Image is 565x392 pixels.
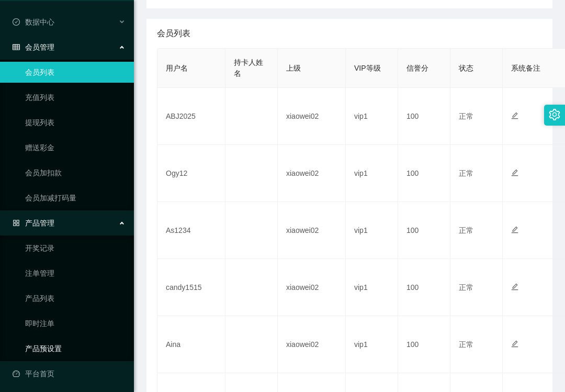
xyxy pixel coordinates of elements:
[459,340,473,349] span: 正常
[157,259,225,316] td: candy1515
[13,18,20,26] i: 图标: check-circle-o
[25,313,126,334] a: 即时注单
[354,64,381,72] span: VIP等级
[13,43,20,51] i: 图标: table
[13,219,54,227] span: 产品管理
[459,283,473,292] span: 正常
[25,263,126,284] a: 注单管理
[157,145,225,202] td: Ogy12
[511,283,518,290] i: 图标: edit
[157,316,225,373] td: Aina
[346,316,398,373] td: vip1
[398,259,450,316] td: 100
[166,64,188,72] span: 用户名
[398,88,450,145] td: 100
[25,137,126,158] a: 赠送彩金
[549,109,560,120] i: 图标: setting
[511,112,518,119] i: 图标: edit
[234,58,263,77] span: 持卡人姓名
[13,18,54,26] span: 数据中心
[13,43,54,51] span: 会员管理
[459,226,473,234] span: 正常
[406,64,428,72] span: 信誉分
[278,145,346,202] td: xiaowei02
[25,62,126,83] a: 会员列表
[157,88,225,145] td: ABJ2025
[511,169,518,176] i: 图标: edit
[346,259,398,316] td: vip1
[25,112,126,133] a: 提现列表
[398,145,450,202] td: 100
[346,145,398,202] td: vip1
[511,340,518,348] i: 图标: edit
[278,202,346,259] td: xiaowei02
[157,27,190,40] span: 会员列表
[25,238,126,259] a: 开奖记录
[459,169,473,177] span: 正常
[25,338,126,359] a: 产品预设置
[13,219,20,227] i: 图标: appstore-o
[346,202,398,259] td: vip1
[286,64,301,72] span: 上级
[278,88,346,145] td: xiaowei02
[13,363,126,384] a: 图标: dashboard平台首页
[157,202,225,259] td: As1234
[398,316,450,373] td: 100
[346,88,398,145] td: vip1
[278,316,346,373] td: xiaowei02
[459,64,473,72] span: 状态
[25,162,126,183] a: 会员加扣款
[25,187,126,208] a: 会员加减打码量
[511,64,540,72] span: 系统备注
[25,288,126,309] a: 产品列表
[278,259,346,316] td: xiaowei02
[25,87,126,108] a: 充值列表
[511,226,518,233] i: 图标: edit
[459,112,473,120] span: 正常
[398,202,450,259] td: 100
